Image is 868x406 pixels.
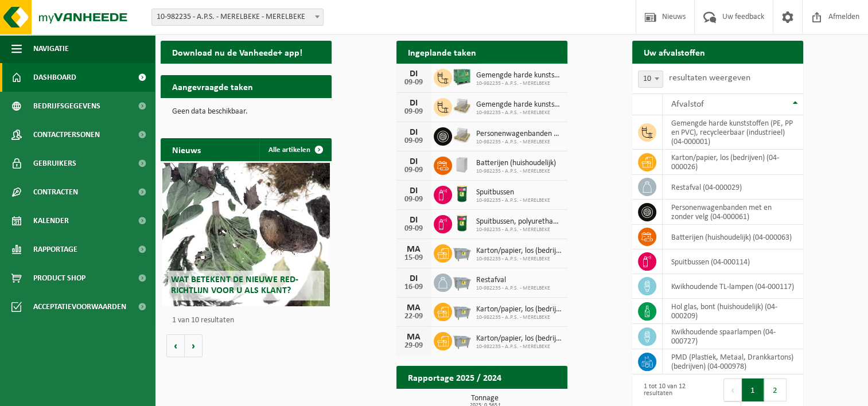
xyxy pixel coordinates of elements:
h2: Nieuws [161,138,212,161]
span: Acceptatievoorwaarden [33,292,126,321]
div: MA [402,245,425,254]
img: LP-PA-00000-WDN-11 [452,96,472,116]
div: 09-09 [402,108,425,116]
img: PB-HB-1400-HPE-GN-01 [452,67,472,87]
span: Navigatie [33,34,69,63]
div: 09-09 [402,225,425,233]
div: MA [402,333,425,342]
h2: Rapportage 2025 / 2024 [396,366,513,388]
h2: Uw afvalstoffen [632,41,717,63]
span: Contactpersonen [33,120,100,149]
td: kwikhoudende spaarlampen (04-000727) [663,324,803,349]
span: Karton/papier, los (bedrijven) [476,247,562,256]
span: 10-982235 - A.P.S. - MERELBEKE [476,139,562,146]
span: 10-982235 - A.P.S. - MERELBEKE [476,227,562,233]
span: 10 [638,71,663,88]
a: Wat betekent de nieuwe RED-richtlijn voor u als klant? [162,163,330,306]
img: WB-2500-GAL-GY-01 [452,301,472,321]
td: gemengde harde kunststoffen (PE, PP en PVC), recycleerbaar (industrieel) (04-000001) [663,115,803,150]
span: Afvalstof [671,100,704,109]
span: 10-982235 - A.P.S. - MERELBEKE [476,285,550,292]
span: Gemengde harde kunststoffen (pe, pp en pvc), recycleerbaar (industrieel) [476,100,562,110]
span: Contracten [33,178,78,206]
img: PB-OT-0200-MET-00-03 [452,184,472,204]
span: Product Shop [33,264,85,292]
p: 1 van 10 resultaten [172,317,326,325]
button: Previous [723,378,742,401]
h2: Download nu de Vanheede+ app! [161,41,314,63]
td: spuitbussen (04-000114) [663,249,803,274]
span: Personenwagenbanden met en zonder velg [476,130,562,139]
span: 10-982235 - A.P.S. - MERELBEKE [476,343,562,350]
td: restafval (04-000029) [663,175,803,200]
span: 10-982235 - A.P.S. - MERELBEKE [476,110,562,116]
label: resultaten weergeven [669,73,750,83]
div: DI [402,128,425,137]
a: Alle artikelen [259,138,330,161]
td: hol glas, bont (huishoudelijk) (04-000209) [663,299,803,324]
p: Geen data beschikbaar. [172,108,320,116]
div: 09-09 [402,137,425,145]
span: 10-982235 - A.P.S. - MERELBEKE [476,197,550,204]
span: 10-982235 - A.P.S. - MERELBEKE [476,256,562,263]
span: Gemengde harde kunststoffen (pe, pp en pvc), recycleerbaar (industrieel) [476,71,562,80]
div: DI [402,99,425,108]
span: Restafval [476,276,550,285]
div: DI [402,216,425,225]
img: LP-PA-00000-WDN-11 [452,126,472,145]
span: Karton/papier, los (bedrijven) [476,334,562,343]
div: DI [402,157,425,166]
span: Kalender [33,206,69,235]
div: 16-09 [402,283,425,291]
img: IC-CB-CU [452,155,472,174]
img: WB-2500-GAL-GY-01 [452,330,472,350]
button: Vorige [166,334,185,357]
td: personenwagenbanden met en zonder velg (04-000061) [663,200,803,225]
div: MA [402,303,425,313]
span: Spuitbussen, polyurethaan (pu) [476,217,562,227]
span: 10-982235 - A.P.S. - MERELBEKE [476,80,562,87]
td: kwikhoudende TL-lampen (04-000117) [663,274,803,299]
div: 15-09 [402,254,425,262]
h2: Ingeplande taken [396,41,488,63]
div: 09-09 [402,79,425,87]
td: karton/papier, los (bedrijven) (04-000026) [663,150,803,175]
button: 1 [742,378,764,401]
span: Gebruikers [33,149,76,178]
td: batterijen (huishoudelijk) (04-000063) [663,225,803,249]
div: 29-09 [402,342,425,350]
div: 09-09 [402,196,425,204]
span: 10 [639,71,663,87]
span: Wat betekent de nieuwe RED-richtlijn voor u als klant? [171,275,298,295]
span: Rapportage [33,235,77,264]
div: DI [402,186,425,196]
div: DI [402,274,425,283]
span: 10-982235 - A.P.S. - MERELBEKE - MERELBEKE [152,9,323,25]
span: Bedrijfsgegevens [33,92,100,120]
img: PB-OT-0200-MET-00-03 [452,213,472,233]
span: Spuitbussen [476,188,550,197]
span: Batterijen (huishoudelijk) [476,159,556,168]
span: Karton/papier, los (bedrijven) [476,305,562,314]
img: WB-2500-GAL-GY-01 [452,243,472,262]
td: PMD (Plastiek, Metaal, Drankkartons) (bedrijven) (04-000978) [663,349,803,374]
span: Dashboard [33,63,76,92]
h2: Aangevraagde taken [161,75,264,97]
div: DI [402,69,425,79]
button: 2 [764,378,787,401]
div: 09-09 [402,166,425,174]
span: 10-982235 - A.P.S. - MERELBEKE - MERELBEKE [151,9,324,26]
span: 10-982235 - A.P.S. - MERELBEKE [476,168,556,175]
div: 22-09 [402,313,425,321]
img: WB-2500-GAL-GY-01 [452,272,472,291]
button: Volgende [185,334,203,357]
span: 10-982235 - A.P.S. - MERELBEKE [476,314,562,321]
